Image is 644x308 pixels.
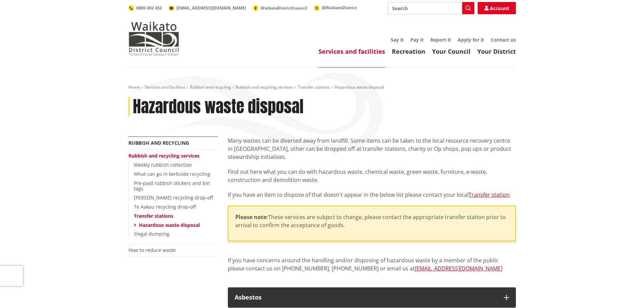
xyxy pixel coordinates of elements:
a: How to reduce waste [128,247,176,253]
p: Many wastes can be diverted away from landfill. Some items can be taken to the local resource rec... [228,137,516,161]
p: ​ [235,213,508,229]
a: Te Aakau recycling drop-off [134,204,196,210]
a: Recreation [392,47,425,55]
p: If you have concerns around the handling and/or disposing of hazardous waste by a member of the p... [228,256,516,281]
p: If you have an item to dispose of that doesn't appear in the below list please contact your local . [228,191,516,199]
span: These services are subject to change, please contact the appropriate transfer station prior to ar... [235,213,506,229]
input: Search input [388,2,474,14]
a: Services and facilities [318,47,385,55]
a: Rubbish and recycling [128,140,189,146]
p: Find out here what you can do with hazardous waste, chemical waste, green waste, furniture, e-was... [228,168,516,184]
a: Your Council [432,47,471,55]
a: Services and facilities [145,84,185,90]
a: Home [128,84,140,90]
a: @WaikatoDistrict [314,5,357,10]
span: 0800 492 452 [136,5,162,11]
a: Illegal dumping [134,231,169,237]
span: Hazardous waste disposal [335,84,384,90]
a: Transfer stations [134,213,173,219]
a: Hazardous waste disposal [139,222,200,228]
h1: Hazardous waste disposal [133,97,304,117]
span: @WaikatoDistrict [322,5,357,10]
nav: breadcrumb [128,85,516,90]
a: Report it [430,37,451,43]
div: Asbestos [235,294,497,301]
strong: Please note: [235,213,268,221]
a: Rubbish and recycling services [236,84,293,90]
a: [EMAIL_ADDRESS][DOMAIN_NAME] [169,5,246,11]
a: Contact us [491,37,516,43]
a: Transfer station [469,191,509,198]
span: WaikatoDistrictCouncil [261,5,307,11]
a: WaikatoDistrictCouncil [253,5,307,11]
a: Your District [477,47,516,55]
a: Pre-paid rubbish stickers and bin tags [134,180,210,192]
a: Pay it [410,37,424,43]
a: What can go in kerbside recycling [134,171,210,177]
a: Transfer stations [298,84,330,90]
a: Apply for it [458,37,484,43]
a: 0800 492 452 [128,5,162,11]
span: [EMAIL_ADDRESS][DOMAIN_NAME] [176,5,246,11]
a: Weekly rubbish collection [134,162,192,168]
a: [PERSON_NAME] recycling drop-off [134,194,213,201]
img: Waikato District Council - Te Kaunihera aa Takiwaa o Waikato [128,22,179,55]
a: Account [478,2,516,14]
a: Say it [391,37,404,43]
a: Rubbish and recycling services [128,152,199,159]
button: Asbestos [228,287,516,308]
a: [EMAIL_ADDRESS][DOMAIN_NAME] [415,265,502,272]
a: Rubbish and recycling [190,84,231,90]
